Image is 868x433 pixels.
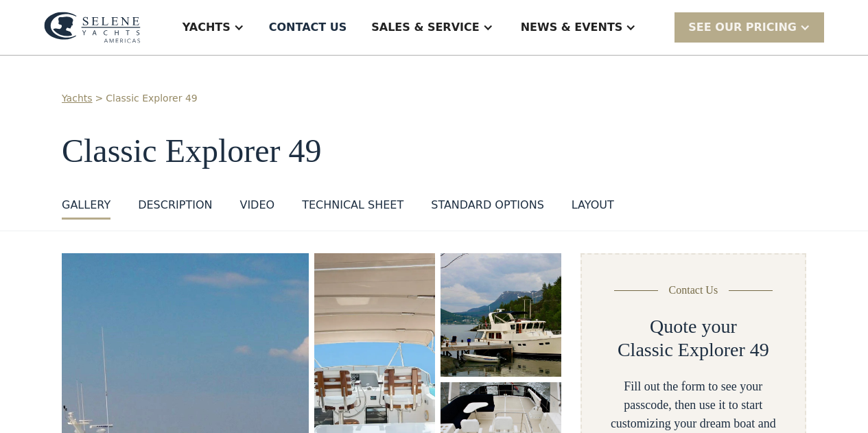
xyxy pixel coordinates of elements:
img: 50 foot motor yacht [441,253,561,377]
div: VIDEO [239,197,274,213]
h1: Classic Explorer 49 [62,133,806,169]
a: DESCRIPTION [138,197,212,220]
a: Technical sheet [302,197,403,220]
h2: Quote your [650,315,737,338]
a: Classic Explorer 49 [106,91,197,106]
div: SEE Our Pricing [688,19,797,36]
div: Technical sheet [302,197,403,213]
div: News & EVENTS [521,19,623,36]
a: open lightbox [441,253,561,377]
a: GALLERY [62,197,110,220]
div: SEE Our Pricing [675,12,824,42]
div: DESCRIPTION [138,197,212,213]
div: Contact US [269,19,347,36]
h2: Classic Explorer 49 [618,338,769,362]
a: Yachts [62,91,93,106]
div: Sales & Service [371,19,479,36]
a: standard options [431,197,544,220]
div: Contact Us [669,282,718,299]
div: Yachts [183,19,231,36]
img: logo [44,12,141,43]
div: > [95,91,104,106]
div: standard options [431,197,544,213]
div: GALLERY [62,197,110,213]
a: layout [572,197,614,220]
a: VIDEO [239,197,274,220]
div: layout [572,197,614,213]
